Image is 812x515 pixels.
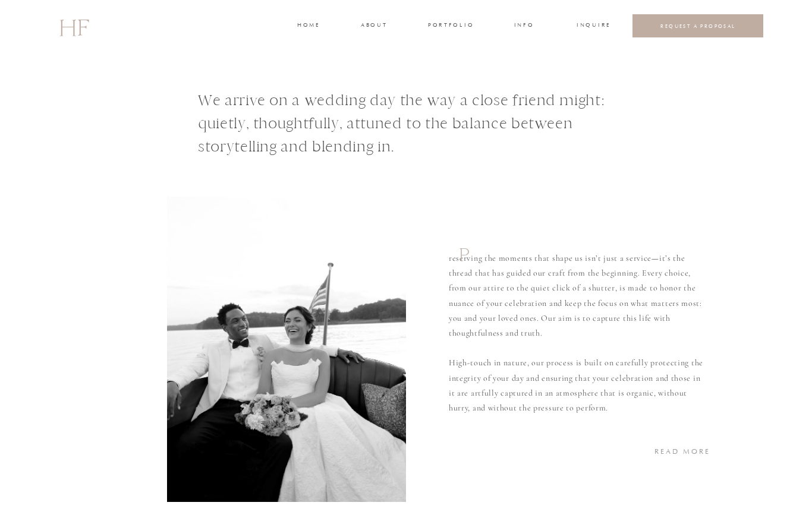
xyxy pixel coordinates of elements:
h1: We arrive on a wedding day the way a close friend might: quietly, thoughtfully, attuned to the ba... [198,89,641,163]
h1: P [459,243,476,275]
a: portfolio [428,21,473,31]
a: INQUIRE [577,21,609,31]
p: reserving the moments that shape us isn’t just a service—it’s the thread that has guided our craf... [449,251,707,415]
a: home [297,21,319,31]
a: INFO [513,21,535,31]
a: REQUEST A PROPOSAL [642,23,754,29]
a: about [361,21,386,31]
a: HF [59,9,89,43]
a: READ MORE [654,446,711,456]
